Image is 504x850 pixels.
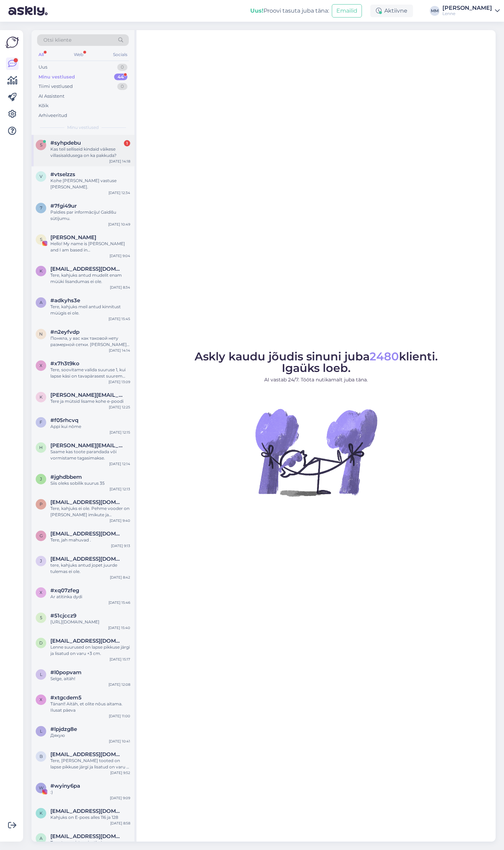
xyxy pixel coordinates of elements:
span: d [39,640,43,645]
div: [DATE] 9:52 [110,770,130,775]
div: AI Assistent [38,93,64,100]
div: [DATE] 9:13 [111,543,130,548]
span: krista.kbi@gmail.com [50,392,123,398]
span: k [40,268,43,274]
span: w [39,785,43,790]
img: No Chat active [253,389,379,515]
span: #n2eyfvdp [50,329,79,335]
div: [DATE] 8:42 [110,575,130,580]
span: jenniferkolesov17@gmai.com [50,556,123,562]
b: Uus! [250,7,264,14]
div: Tiimi vestlused [38,83,73,90]
div: 44 [114,74,127,81]
span: #f05rhcvq [50,417,78,423]
span: aiki.jurgenstein@gmail.com [50,833,123,839]
div: Поняла, у вас как таковой нету размерной сетки. [PERSON_NAME], тогда буду выбирать модель и уже п... [50,335,130,348]
span: helen.laine@outlook.com [50,442,123,449]
span: k [40,394,43,400]
div: Tere, kahjuks antud mudelit enam müüki lisandumas ei ole. [50,272,130,285]
div: MM [430,6,440,16]
div: [DATE] 15:40 [108,625,130,630]
div: Siis oleks sobilik suurus 35 [50,480,130,486]
span: bembijs16@gmail.com [50,751,123,758]
div: [DATE] 9:40 [110,518,130,523]
div: Uus [38,64,47,71]
div: All [37,50,45,59]
a: [PERSON_NAME]Lenne [442,5,500,16]
span: Samra Becic Karalic [50,234,96,241]
div: [DATE] 8:58 [110,821,130,826]
span: x [40,697,42,702]
div: Lenne suurused on lapse pikkuse järgi ja lisatud on varu +3 cm. [50,644,130,657]
span: #vtselzzs [50,171,75,178]
span: v [40,174,42,179]
div: [DATE] 9:09 [110,795,130,801]
span: 5 [40,615,42,620]
span: dikuts2@inbox.lv [50,638,123,644]
div: Дякую [50,732,130,739]
div: Tänan!! Aitäh, et olite nõus aitama. Ilusat päeva [50,701,130,713]
div: Saame kas toote parandada või vormistame tagasimakse. [50,449,130,461]
span: f [40,420,42,425]
div: [DATE] 10:41 [109,739,130,744]
div: [DATE] 15:17 [110,657,130,662]
div: Kas teil selliseid kindaid väikese villasisaldusega on ka pakkuda? [50,146,130,159]
span: katerozv@gmail.com [50,808,123,814]
div: Selge, aitäh! [50,676,130,682]
div: tere, kahjuks antud jopet juurde tulemas ei ole. [50,562,130,575]
span: j [40,476,42,482]
span: getter141@gmail.com [50,531,123,537]
img: Askly Logo [6,36,19,49]
span: a [40,836,43,841]
p: AI vastab 24/7. Tööta nutikamalt juba täna. [195,376,438,383]
div: [DATE] 14:14 [109,348,130,353]
div: Tere, jah mahuvad . [50,537,130,543]
span: #lpjdzg8e [50,726,77,732]
div: Web [72,50,85,59]
span: p [40,502,43,507]
span: 7 [40,205,42,210]
div: [DATE] 13:09 [108,379,130,385]
div: Ar atitinka dydi [50,594,130,600]
span: #wyiny6pa [50,783,80,789]
div: [DATE] 11:00 [109,713,130,719]
div: Kohe [PERSON_NAME] vastuse [PERSON_NAME]. [50,178,130,190]
div: [DATE] 14:18 [109,159,130,164]
div: 0 [117,64,127,71]
div: [DATE] 9:04 [110,253,130,258]
div: [DATE] 12:15 [110,430,130,435]
div: [DATE] 12:08 [108,682,130,687]
span: x [40,590,42,595]
div: Tere, kahjuks ei ole. Pehme vooder on [PERSON_NAME] imikute ja väikelaste kombekatel. [50,505,130,518]
div: Tere ja mütsid lisame kohe e-poodi [50,398,130,405]
span: h [39,445,43,450]
div: Minu vestlused [38,74,75,81]
div: :) [50,789,130,795]
div: Lenne [442,11,492,16]
span: #syhpdebu [50,140,81,146]
span: #51cjccz9 [50,613,76,619]
div: [URL][DOMAIN_NAME] [50,619,130,625]
span: g [40,533,43,538]
span: #xq07zfeg [50,587,79,594]
span: Minu vestlused [67,124,99,131]
span: s [40,142,42,147]
div: Kõik [38,102,49,109]
span: #l0popvam [50,669,82,676]
button: Emailid [332,4,362,18]
span: b [40,754,43,759]
div: [DATE] 15:45 [108,316,130,322]
span: n [39,331,43,337]
div: Aktiivne [370,5,413,17]
span: piretsirg@gmail.com [50,499,123,505]
span: x [40,363,42,368]
div: Kahjuks on E-poes alles 116 ja 128 [50,814,130,821]
div: Hello! My name is [PERSON_NAME] and I am based in [GEOGRAPHIC_DATA]. I am in my third trimester a... [50,241,130,253]
div: [DATE] 12:13 [110,486,130,492]
div: [DATE] 8:34 [110,285,130,290]
span: #x7h3t9ko [50,360,79,367]
div: [PERSON_NAME] [442,5,492,11]
span: a [40,300,43,305]
div: 0 [117,83,127,90]
div: 1 [124,140,130,146]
